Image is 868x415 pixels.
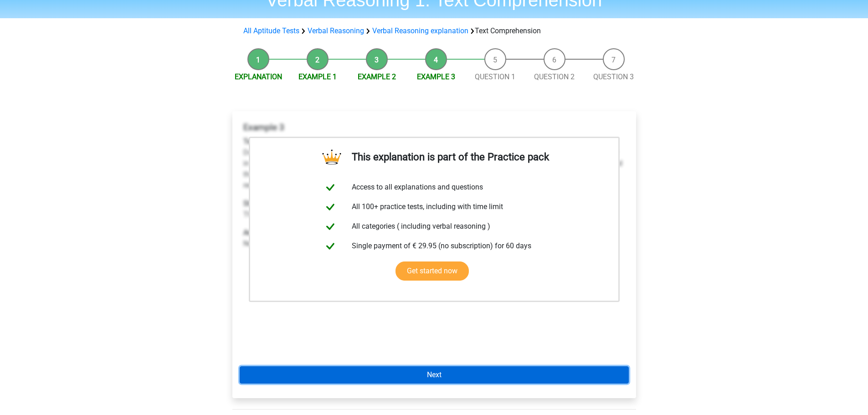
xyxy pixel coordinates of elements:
[372,26,468,35] a: Verbal Reasoning explanation
[243,137,257,146] b: Text
[298,72,337,81] a: Example 1
[243,136,625,191] p: Dozens of environmentalists storm a number of rice paddies in southeastern [GEOGRAPHIC_DATA], the...
[243,228,267,237] b: Answer
[240,366,629,384] a: Next
[417,72,455,81] a: Example 3
[534,72,575,81] a: Question 2
[593,72,634,81] a: Question 3
[240,26,629,36] div: Text Comprehension
[243,199,277,208] b: Statement
[358,72,396,81] a: Example 2
[243,26,299,35] a: All Aptitude Tests
[475,72,515,81] a: Question 1
[243,122,284,133] b: Example 3
[308,26,364,35] a: Verbal Reasoning
[395,261,469,281] a: Get started now
[235,72,282,81] a: Explanation
[243,198,625,220] p: The environmentalists go against their own ambitions by trampling the rice fields.
[243,227,625,249] p: Not to say. The text does not state anything about the ambition of the environmental activists.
